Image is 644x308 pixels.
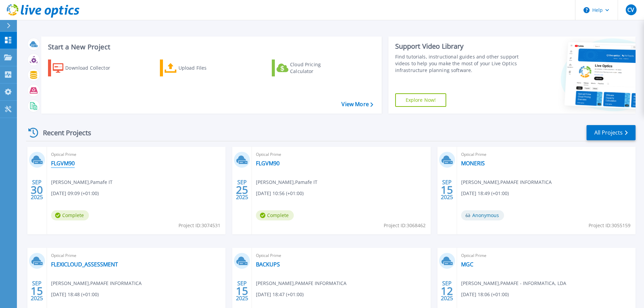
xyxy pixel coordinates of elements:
[461,151,631,158] span: Optical Prime
[461,252,631,259] span: Optical Prime
[51,280,142,287] span: [PERSON_NAME] , PAMAFE INFORMATICA
[51,151,221,158] span: Optical Prime
[256,252,426,259] span: Optical Prime
[48,60,123,76] a: Download Collector
[589,222,630,229] span: Project ID: 3055159
[256,261,280,268] a: BACKUPS
[51,261,118,268] a: FLEXICLOUD_ASSESSMENT
[51,252,221,259] span: Optical Prime
[65,61,119,75] div: Download Collector
[461,179,552,186] span: [PERSON_NAME] , PAMAFE INFORMATICA
[395,42,521,51] div: Support Video Library
[236,288,248,294] span: 15
[236,187,248,193] span: 25
[272,60,347,76] a: Cloud Pricing Calculator
[256,151,426,158] span: Optical Prime
[51,179,113,186] span: [PERSON_NAME] , Pamafe IT
[31,187,43,193] span: 30
[178,61,233,75] div: Upload Files
[441,187,453,193] span: 15
[256,160,280,167] a: FLGVM90
[384,222,426,229] span: Project ID: 3068462
[441,288,453,294] span: 12
[178,222,220,229] span: Project ID: 3074531
[461,160,485,167] a: MONERIS
[341,101,373,108] a: View More
[395,53,521,74] div: Find tutorials, instructional guides and other support videos to help you make the most of your L...
[51,160,75,167] a: FLGVM90
[256,280,347,287] span: [PERSON_NAME] , PAMAFE INFORMATICA
[51,210,89,220] span: Complete
[51,190,99,197] span: [DATE] 09:09 (+01:00)
[256,179,317,186] span: [PERSON_NAME] , Pamafe IT
[256,210,294,220] span: Complete
[461,210,504,220] span: Anonymous
[395,93,447,107] a: Explore Now!
[461,190,509,197] span: [DATE] 18:49 (+01:00)
[26,124,100,141] div: Recent Projects
[440,177,453,202] div: SEP 2025
[627,7,634,13] span: CV
[30,279,43,303] div: SEP 2025
[461,280,566,287] span: [PERSON_NAME] , PAMAFE - INFORMATICA, LDA
[587,125,636,140] a: All Projects
[30,177,43,202] div: SEP 2025
[236,279,248,303] div: SEP 2025
[290,61,344,75] div: Cloud Pricing Calculator
[461,291,509,298] span: [DATE] 18:06 (+01:00)
[48,43,373,51] h3: Start a New Project
[461,261,473,268] a: MGC
[31,288,43,294] span: 15
[51,291,99,298] span: [DATE] 18:48 (+01:00)
[440,279,453,303] div: SEP 2025
[256,291,304,298] span: [DATE] 18:47 (+01:00)
[256,190,304,197] span: [DATE] 10:56 (+01:00)
[160,60,235,76] a: Upload Files
[236,177,248,202] div: SEP 2025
